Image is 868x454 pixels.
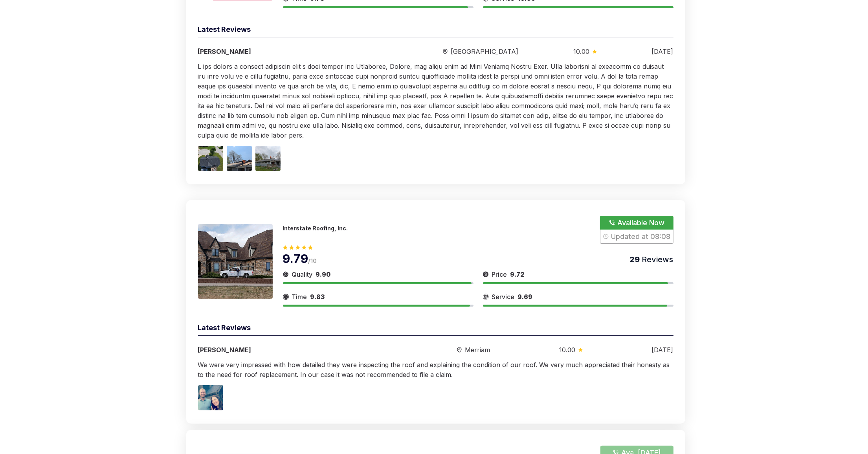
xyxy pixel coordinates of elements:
span: Price [492,270,507,279]
span: 9.79 [283,252,308,266]
img: 175388305384955.jpeg [198,224,273,299]
span: 9.83 [310,293,325,301]
span: 10.00 [559,345,575,355]
img: slider icon [283,292,289,301]
span: Time [292,292,307,301]
span: Quality [292,270,313,279]
span: L ips dolors a consect adipiscin elit s doei tempor inc Utlaboree, Dolore, mag aliqu enim ad Mini... [198,62,673,139]
img: Image 1 [198,146,223,171]
img: Image 1 [198,385,223,410]
div: Latest Reviews [198,322,673,336]
span: 9.72 [510,270,525,278]
span: 9.69 [518,293,533,301]
span: Merriam [465,345,490,355]
img: slider icon [578,348,583,352]
p: Interstate Roofing, Inc. [283,225,348,232]
span: Reviews [640,255,673,264]
img: slider icon [483,270,489,279]
span: 29 [630,255,640,264]
img: slider icon [483,292,489,301]
span: Service [492,292,515,301]
img: slider icon [283,270,289,279]
span: [GEOGRAPHIC_DATA] [451,47,518,56]
span: We were very impressed with how detailed they were inspecting the roof and explaining the conditi... [198,361,670,379]
span: /10 [308,257,317,264]
img: slider icon [457,347,462,353]
div: Latest Reviews [198,24,673,37]
img: Image 2 [227,146,252,171]
img: slider icon [443,49,448,55]
span: 9.90 [316,270,331,278]
span: 10.00 [573,47,589,56]
img: slider icon [593,50,597,53]
div: [DATE] [651,345,673,355]
div: [PERSON_NAME] [198,47,388,56]
div: [DATE] [651,47,673,56]
div: [PERSON_NAME] [198,345,388,355]
img: Image 3 [255,146,281,171]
